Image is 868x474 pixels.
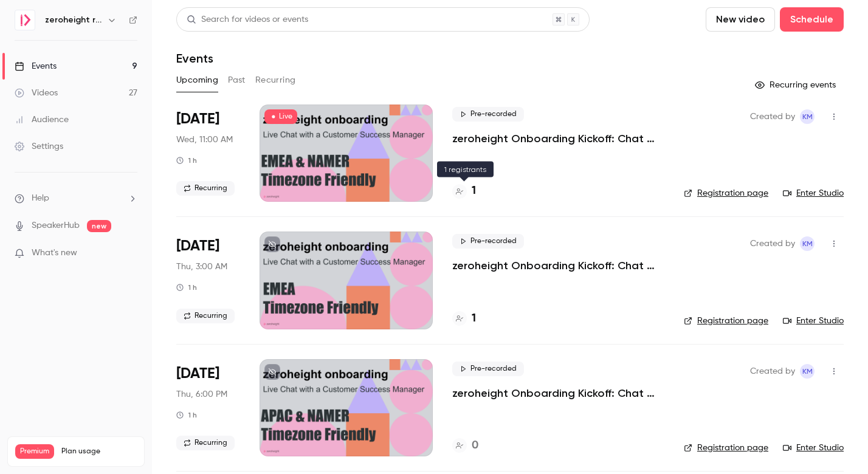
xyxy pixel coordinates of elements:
div: Settings [15,140,63,153]
span: Thu, 3:00 AM [176,261,227,273]
span: [DATE] [176,364,219,383]
span: Kaitlyn Miller [800,364,815,379]
a: 1 [452,183,476,199]
span: Premium [15,444,54,459]
span: Wed, 11:00 AM [176,134,233,146]
a: zeroheight Onboarding Kickoff: Chat with a CSM! [452,258,664,273]
span: Pre-recorded [452,234,524,249]
span: new [87,220,111,232]
h4: 1 [472,183,476,199]
iframe: Noticeable Trigger [123,248,137,259]
span: [DATE] [176,236,219,256]
img: zeroheight resources [15,10,35,30]
div: 1 h [176,156,197,165]
div: Videos [15,87,58,99]
span: Created by [750,109,795,124]
span: Recurring [176,181,235,196]
span: KM [802,236,813,251]
a: 1 [452,311,476,327]
span: Plan usage [61,447,137,456]
span: Help [32,192,49,205]
span: Recurring [176,309,235,323]
div: Sep 18 Thu, 9:00 AM (Europe/London) [176,232,240,329]
a: Enter Studio [783,187,844,199]
span: KM [802,364,813,379]
span: KM [802,109,813,124]
li: help-dropdown-opener [15,192,137,205]
button: Past [228,70,246,90]
div: Events [15,60,57,72]
a: Registration page [684,187,768,199]
a: Enter Studio [783,315,844,327]
a: zeroheight Onboarding Kickoff: Chat with a CSM! [452,386,664,400]
div: Sep 3 Wed, 5:00 PM (Europe/London) [176,105,240,202]
div: 1 h [176,283,197,292]
div: 1 h [176,410,197,420]
button: Recurring events [749,75,844,95]
h6: zeroheight resources [45,14,102,26]
a: zeroheight Onboarding Kickoff: Chat with a CSM! [452,131,664,146]
a: SpeakerHub [32,219,80,232]
div: Audience [15,114,69,126]
span: What's new [32,247,77,259]
h4: 0 [472,438,478,454]
h4: 1 [472,311,476,327]
button: Schedule [780,7,844,32]
span: Pre-recorded [452,107,524,122]
button: Recurring [255,70,296,90]
span: Created by [750,236,795,251]
div: Sep 25 Thu, 4:00 PM (America/Los Angeles) [176,359,240,456]
a: Registration page [684,442,768,454]
span: Pre-recorded [452,362,524,376]
span: Kaitlyn Miller [800,236,815,251]
a: Enter Studio [783,442,844,454]
div: Search for videos or events [187,13,308,26]
span: Kaitlyn Miller [800,109,815,124]
h1: Events [176,51,213,66]
span: Live [264,109,297,124]
span: Created by [750,364,795,379]
a: Registration page [684,315,768,327]
span: Recurring [176,436,235,450]
button: Upcoming [176,70,218,90]
a: 0 [452,438,478,454]
span: [DATE] [176,109,219,129]
button: New video [706,7,775,32]
span: Thu, 6:00 PM [176,388,227,400]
